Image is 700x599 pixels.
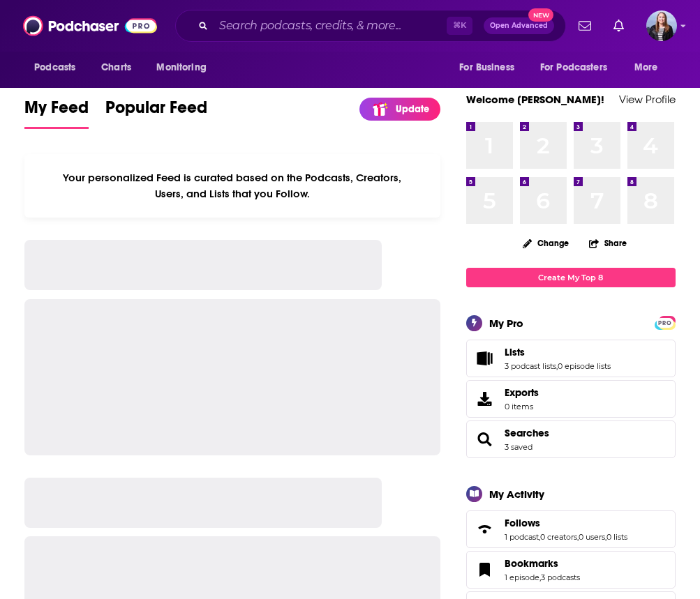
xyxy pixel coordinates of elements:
[646,10,677,41] span: Logged in as annarice
[505,517,627,529] a: Follows
[105,97,207,129] a: Popular Feed
[541,573,580,582] a: 3 podcasts
[505,346,611,358] a: Lists
[606,532,627,542] a: 0 lists
[471,349,499,368] a: Lists
[471,389,499,409] span: Exports
[105,97,207,126] span: Popular Feed
[92,54,140,81] a: Charts
[489,317,523,330] div: My Pro
[605,532,606,542] span: ,
[466,93,604,106] a: Welcome [PERSON_NAME]!
[505,386,539,399] span: Exports
[505,557,558,570] span: Bookmarks
[214,15,447,37] input: Search podcasts, credits, & more...
[540,58,607,77] span: For Podcasters
[175,10,566,42] div: Search podcasts, credits, & more...
[466,380,676,418] a: Exports
[558,361,611,371] a: 0 episode lists
[24,97,89,129] a: My Feed
[466,551,676,589] span: Bookmarks
[514,234,577,252] button: Change
[539,573,541,582] span: ,
[556,361,558,371] span: ,
[471,430,499,449] a: Searches
[528,8,553,22] span: New
[466,420,676,458] span: Searches
[634,58,658,77] span: More
[505,532,539,542] a: 1 podcast
[505,346,525,358] span: Lists
[505,427,549,439] a: Searches
[646,10,677,41] img: User Profile
[608,14,630,38] a: Show notifications dropdown
[466,268,676,287] a: Create My Top 8
[23,13,157,39] img: Podchaser - Follow, Share and Rate Podcasts
[619,93,676,106] a: View Profile
[466,340,676,377] span: Lists
[505,557,580,570] a: Bookmarks
[505,517,540,529] span: Follows
[359,98,440,121] a: Update
[24,54,94,81] button: open menu
[588,229,627,257] button: Share
[573,14,597,38] a: Show notifications dropdown
[396,103,429,115] p: Update
[459,58,514,77] span: For Business
[466,510,676,548] span: Follows
[657,317,673,327] a: PRO
[539,532,540,542] span: ,
[489,487,544,501] div: My Activity
[471,560,499,579] a: Bookmarks
[505,402,539,411] span: 0 items
[34,58,75,77] span: Podcasts
[156,58,206,77] span: Monitoring
[471,520,499,539] a: Follows
[540,532,577,542] a: 0 creators
[657,318,673,328] span: PRO
[147,54,224,81] button: open menu
[24,154,440,218] div: Your personalized Feed is curated based on the Podcasts, Creators, Users, and Lists that you Follow.
[531,54,627,81] button: open menu
[101,58,131,77] span: Charts
[577,532,579,542] span: ,
[449,54,532,81] button: open menu
[24,97,89,126] span: My Feed
[646,10,677,41] button: Show profile menu
[505,442,533,452] a: 3 saved
[625,54,676,81] button: open menu
[490,22,548,29] span: Open Advanced
[579,532,605,542] a: 0 users
[505,573,539,582] a: 1 episode
[484,17,554,34] button: Open AdvancedNew
[505,361,556,371] a: 3 podcast lists
[447,17,472,35] span: ⌘ K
